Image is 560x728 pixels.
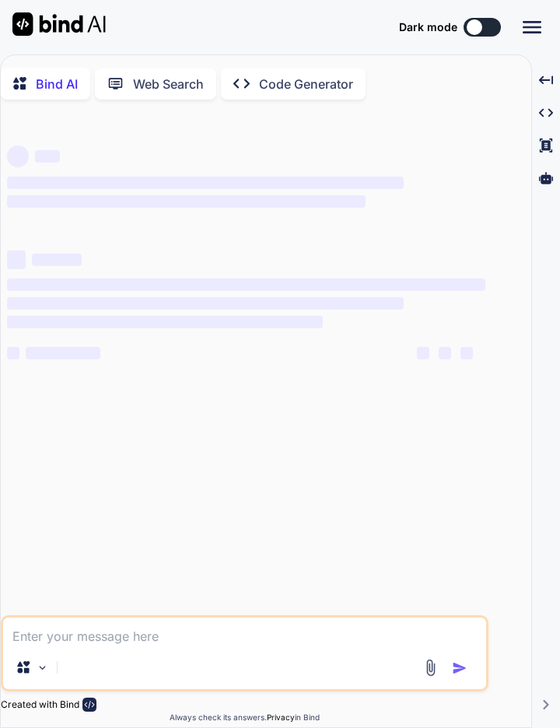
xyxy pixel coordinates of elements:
span: Privacy [267,712,295,722]
img: icon [452,660,467,676]
p: Code Generator [259,75,353,93]
span: ‌ [35,150,60,163]
img: Bind AI [12,12,106,36]
span: ‌ [7,347,19,359]
span: ‌ [417,347,429,359]
span: ‌ [7,316,323,328]
span: ‌ [7,145,29,167]
p: Created with Bind [1,698,79,711]
span: ‌ [460,347,473,359]
span: ‌ [439,347,451,359]
img: Pick Models [36,661,49,674]
span: ‌ [7,297,404,310]
span: ‌ [7,250,26,269]
img: bind-logo [82,698,96,712]
p: Always check its answers. in Bind [1,712,488,723]
span: ‌ [7,195,366,208]
span: ‌ [7,278,485,291]
span: ‌ [32,254,82,266]
p: Web Search [133,75,204,93]
span: ‌ [7,177,404,189]
span: Dark mode [399,19,457,35]
span: ‌ [26,347,100,359]
img: attachment [422,659,439,677]
p: Bind AI [36,75,78,93]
